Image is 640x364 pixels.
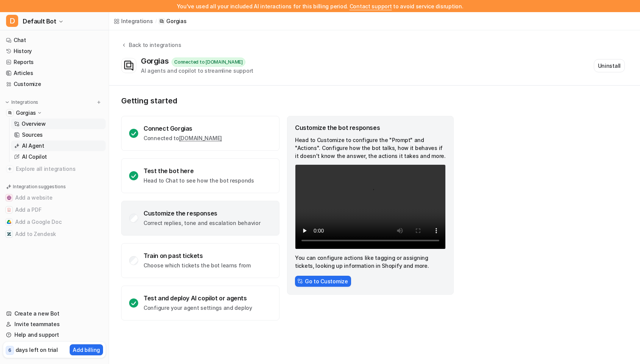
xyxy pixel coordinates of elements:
a: Articles [3,68,106,78]
video: Your browser does not support the video tag. [295,164,446,249]
button: Back to integrations [121,41,181,56]
img: Gorgias [8,111,12,115]
p: 6 [8,347,11,354]
div: Back to integrations [126,41,181,49]
a: Invite teammates [3,319,106,330]
img: explore all integrations [6,165,14,173]
p: Integration suggestions [13,183,66,190]
div: Customize the bot responses [295,124,446,131]
p: Gorgias [16,109,36,117]
a: Reports [3,57,106,67]
p: Add billing [73,346,100,354]
span: Default Bot [23,16,56,27]
p: Overview [22,120,46,128]
img: Add to Zendesk [7,232,11,236]
a: Gorgias [159,17,186,25]
a: Create a new Bot [3,308,106,319]
p: Sources [22,131,43,139]
a: Help and support [3,330,106,340]
p: You can configure actions like tagging or assigning tickets, looking up information in Shopify an... [295,254,446,270]
p: AI Agent [22,142,44,150]
div: Test the bot here [144,167,254,175]
img: expand menu [5,100,10,105]
div: Gorgias [141,56,172,66]
p: Getting started [121,96,454,105]
div: Connect Gorgias [144,125,222,132]
a: Explore all integrations [3,164,106,174]
img: Add a PDF [7,208,11,212]
a: Chat [3,35,106,45]
button: Add a websiteAdd a website [3,192,106,204]
span: D [6,15,18,27]
button: Add a Google DocAdd a Google Doc [3,216,106,228]
p: Correct replies, tone and escalation behavior [144,219,260,227]
img: Gorgias icon [122,58,136,73]
button: Add billing [70,344,103,355]
button: Integrations [3,98,41,106]
div: Test and deploy AI copilot or agents [144,294,252,302]
p: Head to Chat to see how the bot responds [144,177,254,184]
button: Uninstall [594,59,625,72]
a: AI Agent [11,141,106,151]
button: Add to ZendeskAdd to Zendesk [3,228,106,240]
button: Add a PDFAdd a PDF [3,204,106,216]
a: Overview [11,119,106,129]
a: AI Copilot [11,152,106,162]
p: days left on trial [16,346,58,354]
div: Train on past tickets [144,252,251,259]
img: CstomizeIcon [297,278,303,284]
div: Customize the responses [144,209,260,217]
div: Connected to [DOMAIN_NAME] [172,58,245,67]
div: Integrations [121,17,153,25]
span: / [155,18,157,25]
p: Gorgias [166,17,186,25]
span: Explore all integrations [16,163,103,175]
p: Integrations [11,99,38,105]
img: menu_add.svg [96,100,101,105]
span: Contact support [350,3,392,9]
p: Connected to [144,134,222,142]
a: Customize [3,79,106,89]
div: AI agents and copilot to streamline support [141,67,253,75]
img: Add a website [7,195,11,200]
p: AI Copilot [22,153,47,161]
button: Go to Customize [295,276,351,287]
p: Configure your agent settings and deploy [144,304,252,312]
img: Add a Google Doc [7,220,11,224]
p: Choose which tickets the bot learns from [144,262,251,269]
a: History [3,46,106,56]
a: Sources [11,130,106,140]
p: Head to Customize to configure the "Prompt" and "Actions". Configure how the bot talks, how it be... [295,136,446,160]
a: [DOMAIN_NAME] [179,135,222,141]
a: Integrations [114,17,153,25]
